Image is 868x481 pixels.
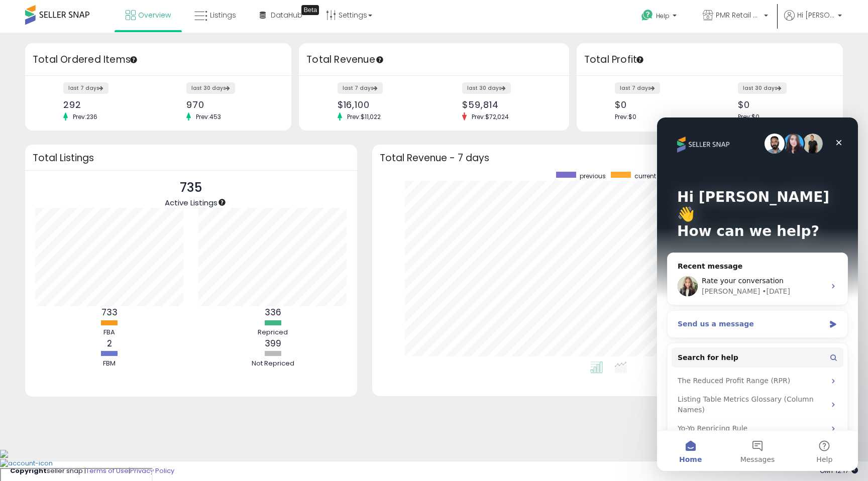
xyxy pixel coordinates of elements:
span: Prev: $11,022 [342,112,386,121]
b: 336 [265,306,281,318]
span: Active Listings [165,197,218,208]
span: previous [580,172,606,180]
div: $0 [738,99,825,110]
a: Hi [PERSON_NAME] [784,10,842,33]
h3: Total Listings [33,154,350,162]
div: Tooltip anchor [218,198,227,207]
div: Not Repriced [243,359,303,369]
h3: Total Revenue - 7 days [380,154,835,162]
label: last 30 days [462,82,511,94]
span: Help [656,12,670,20]
b: 399 [265,337,281,349]
div: Tooltip anchor [375,55,384,64]
b: 2 [107,337,112,349]
span: PMR Retail USA LLC [716,10,761,20]
label: last 30 days [738,82,787,94]
p: 735 [165,178,218,197]
div: $0 [615,99,702,110]
div: 292 [63,99,151,110]
div: $16,100 [338,99,426,110]
div: FBA [79,328,140,337]
div: FBM [79,359,140,369]
span: Overview [138,10,171,20]
a: Help [633,2,687,33]
b: 733 [101,306,118,318]
i: Get Help [641,9,654,22]
label: last 7 days [63,82,108,94]
label: last 7 days [615,82,660,94]
div: 970 [186,99,274,110]
div: $59,814 [462,99,551,110]
iframe: Intercom live chat [657,117,858,471]
div: Tooltip anchor [301,5,319,15]
span: Listings [210,10,236,20]
span: Prev: 236 [68,112,102,121]
div: Tooltip anchor [129,55,138,64]
label: last 7 days [338,82,383,94]
div: Tooltip anchor [635,55,644,64]
span: Hi [PERSON_NAME] [797,10,835,20]
span: Prev: $72,024 [467,112,514,121]
div: Repriced [243,328,303,337]
span: Prev: $0 [738,112,759,121]
span: Prev: 453 [191,112,226,121]
h3: Total Revenue [306,53,562,67]
span: DataHub [271,10,302,20]
span: Prev: $0 [615,112,636,121]
label: last 30 days [186,82,235,94]
h3: Total Profit [584,53,835,67]
h3: Total Ordered Items [33,53,284,67]
span: current [634,172,656,180]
